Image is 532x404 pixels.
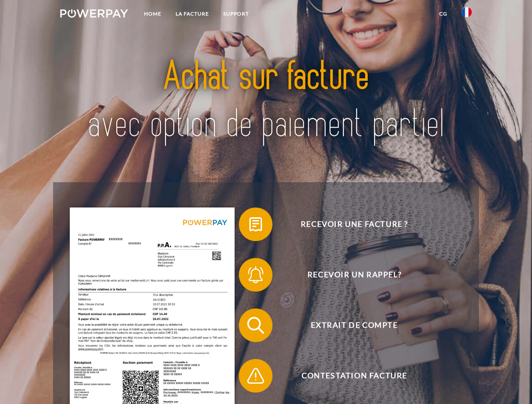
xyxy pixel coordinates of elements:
[239,308,458,342] button: Extrait de compte
[462,7,472,17] img: fr
[137,6,168,21] a: Home
[216,6,256,21] a: Support
[60,9,128,18] img: logo-powerpay-white.svg
[245,264,266,285] img: qb_bell.svg
[239,359,458,393] button: Contestation Facture
[251,207,457,241] span: Recevoir une facture ?
[239,258,458,292] button: Recevoir un rappel?
[80,40,452,161] img: title-powerpay_fr.svg
[239,207,458,241] button: Recevoir une facture ?
[245,214,266,235] img: qb_bill.svg
[245,315,266,336] img: qb_search.svg
[432,6,454,21] a: CG
[245,365,266,386] img: qb_warning.svg
[251,359,457,393] span: Contestation Facture
[251,308,457,342] span: Extrait de compte
[168,6,216,21] a: LA FACTURE
[251,258,457,292] span: Recevoir un rappel?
